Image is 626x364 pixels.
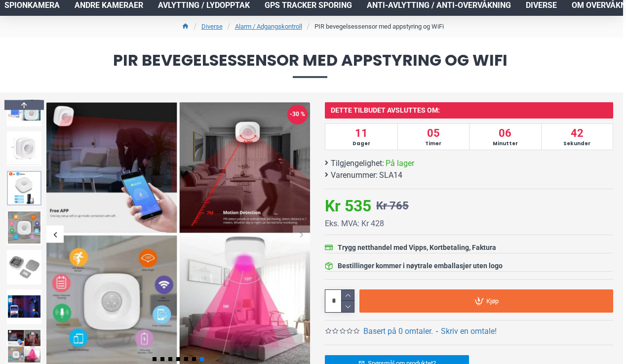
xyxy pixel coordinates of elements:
[338,243,496,253] div: Trygg netthandel med Vipps, Kortbetaling, Faktura
[325,102,613,119] h5: Dette tilbudet avsluttes om:
[470,140,540,147] span: Minutter
[338,261,503,271] div: Bestillinger kommer i nøytrale emballasjer uten logo
[399,140,469,147] span: Timer
[386,158,414,169] span: På lager
[325,124,397,150] div: 11
[168,357,172,361] span: Go to slide 3
[176,357,180,361] span: Go to slide 4
[235,22,302,32] a: Alarm / Adgangskontroll
[326,140,396,147] span: Dager
[436,326,438,336] b: -
[46,226,64,243] div: Previous slide
[184,357,188,361] span: Go to slide 5
[325,194,371,218] div: Kr 535
[153,357,156,361] span: Go to slide 1
[7,210,41,245] img: PIR bevegelsessensor med appstyring og WiFi - SpyGadgets.no
[363,325,433,337] a: Basert på 0 omtaler.
[160,357,164,361] span: Go to slide 2
[331,158,384,169] b: Tilgjengelighet:
[7,289,41,324] img: PIR bevegelsessensor med appstyring og WiFi - SpyGadgets.no
[7,52,613,78] span: PIR bevegelsessensor med appstyring og WiFi
[4,100,44,110] div: Previous slide
[379,169,402,181] span: SLA14
[200,357,204,361] span: Go to slide 7
[7,131,41,166] img: PIR bevegelsessensor med appstyring og WiFi - SpyGadgets.no
[7,250,41,284] img: PIR bevegelsessensor med appstyring og WiFi - SpyGadgets.no
[293,226,310,243] div: Next slide
[469,124,541,150] div: 06
[486,298,499,304] span: Kjøp
[7,171,41,205] img: PIR bevegelsessensor med appstyring og WiFi - SpyGadgets.no
[397,124,469,150] div: 05
[441,325,497,337] a: Skriv en omtale!
[376,198,409,214] div: Kr 765
[543,140,612,147] span: Sekunder
[7,329,41,364] img: PIR bevegelsessensor med appstyring og WiFi - SpyGadgets.no
[331,169,378,181] b: Varenummer:
[541,124,613,150] div: 42
[192,357,196,361] span: Go to slide 6
[201,22,223,32] a: Diverse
